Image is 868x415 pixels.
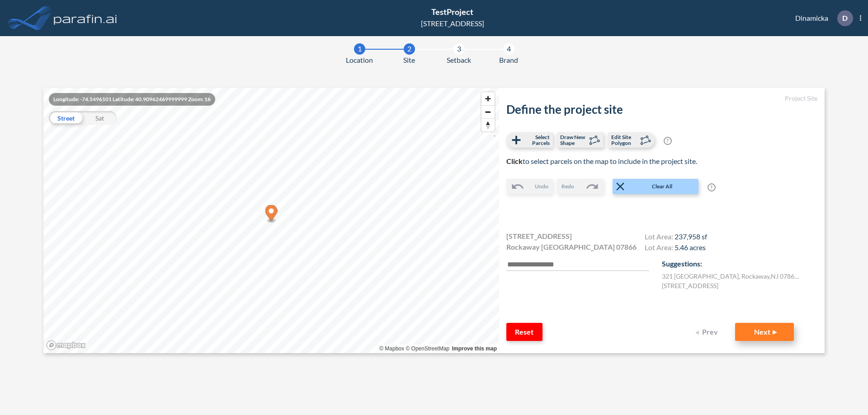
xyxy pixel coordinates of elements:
div: 4 [503,43,514,55]
a: Mapbox [379,345,404,352]
a: OpenStreetMap [406,345,449,352]
button: Next [735,323,794,341]
div: Map marker [265,205,278,224]
label: [STREET_ADDRESS] [662,281,718,290]
span: Setback [447,55,471,65]
span: 5.46 acres [675,243,706,252]
button: Prev [690,323,726,341]
span: Redo [561,182,574,191]
canvas: Map [43,88,499,353]
span: Edit Site Polygon [611,134,638,146]
p: Suggestions: [662,258,817,269]
span: Rockaway [GEOGRAPHIC_DATA] 07866 [506,242,637,252]
label: 321 [GEOGRAPHIC_DATA] , Rockaway , NJ 07866 , US [662,271,802,281]
div: [STREET_ADDRESS] [421,18,484,29]
span: Location [346,55,373,65]
button: Reset bearing to north [481,118,495,131]
button: Clear All [613,179,698,194]
div: 3 [453,43,465,55]
span: Clear All [627,182,698,191]
span: 237,958 sf [675,232,707,241]
span: Select Parcels [523,134,550,146]
span: Reset bearing to north [481,119,495,131]
button: Undo [506,179,553,194]
h4: Lot Area: [645,232,707,243]
div: Dinamicka [782,10,861,26]
span: Undo [535,182,548,191]
div: Sat [83,111,117,125]
span: ? [708,183,716,191]
div: Street [49,111,83,125]
span: to select parcels on the map to include in the project site. [506,157,697,165]
a: Improve this map [452,345,497,352]
button: Reset [506,323,542,341]
h4: Lot Area: [645,243,707,254]
a: Mapbox homepage [46,340,86,350]
h5: Project Site [506,95,817,103]
button: Zoom out [481,105,495,118]
span: Draw New Shape [560,134,587,146]
div: 2 [404,43,415,55]
div: 1 [354,43,365,55]
span: ? [664,137,672,145]
p: D [842,14,848,22]
b: Click [506,157,523,165]
span: Brand [499,55,518,65]
span: [STREET_ADDRESS] [506,231,572,242]
img: logo [52,9,119,27]
h2: Define the project site [506,103,817,117]
button: Redo [557,179,604,194]
div: Longitude: -74.5496101 Latitude: 40.90962469999999 Zoom: 16 [49,93,215,106]
button: Zoom in [481,92,495,105]
span: Site [403,55,415,65]
span: TestProject [431,7,473,17]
